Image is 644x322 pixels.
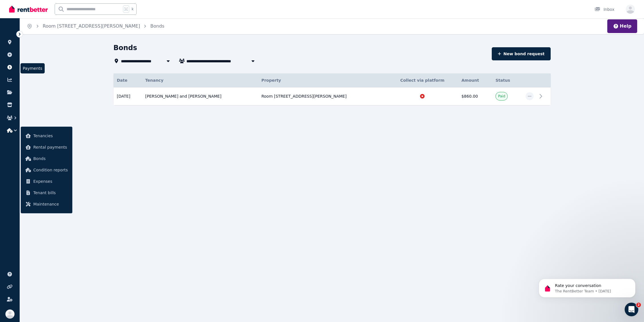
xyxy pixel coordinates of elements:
[492,73,522,87] th: Status
[20,63,45,73] span: Payments
[23,141,70,153] a: Rental payments
[387,73,458,87] th: Collect via platform
[33,167,68,173] span: Condition reports
[33,178,68,185] span: Expenses
[498,94,505,99] span: Paid
[9,5,48,13] img: RentBetter
[33,132,68,139] span: Tenancies
[43,23,140,29] a: Room [STREET_ADDRESS][PERSON_NAME]
[594,7,614,12] div: Inbox
[33,189,68,196] span: Tenant bills
[117,93,130,99] span: [DATE]
[636,303,641,307] span: 2
[33,155,68,162] span: Bonds
[117,77,127,83] span: Date
[458,73,492,87] th: Amount
[458,87,492,105] td: $860.00
[23,198,70,210] a: Maintenance
[20,18,171,34] nav: Breadcrumb
[258,87,386,105] td: Room [STREET_ADDRESS][PERSON_NAME]
[23,130,70,141] a: Tenancies
[150,23,164,30] span: Bonds
[33,144,68,151] span: Rental payments
[23,176,70,187] a: Expenses
[23,153,70,164] a: Bonds
[142,87,258,105] td: [PERSON_NAME] and [PERSON_NAME]
[33,201,68,208] span: Maintenance
[114,43,137,52] h1: Bonds
[23,164,70,176] a: Condition reports
[625,303,638,316] iframe: Intercom live chat
[258,73,386,87] th: Property
[613,23,631,30] button: Help
[142,73,258,87] th: Tenancy
[530,267,644,307] iframe: Intercom notifications message
[492,47,551,60] button: New bond request
[131,7,133,11] span: k
[23,187,70,198] a: Tenant bills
